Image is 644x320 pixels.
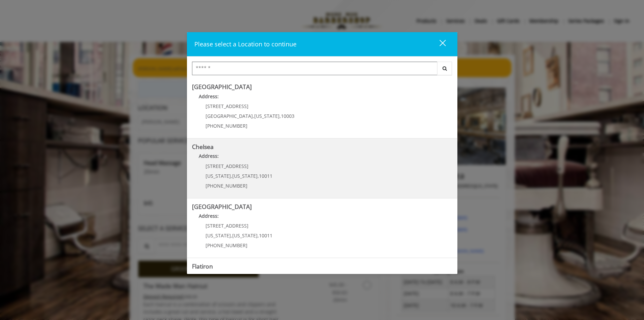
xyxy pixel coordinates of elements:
[199,93,219,100] b: Address:
[253,113,254,119] span: ,
[192,202,252,211] b: [GEOGRAPHIC_DATA]
[206,242,247,249] span: [PHONE_NUMBER]
[206,222,248,229] span: [STREET_ADDRESS]
[192,62,437,75] input: Search Center
[192,262,213,270] b: Flatiron
[441,66,449,71] i: Search button
[206,183,247,189] span: [PHONE_NUMBER]
[192,143,214,151] b: Chelsea
[206,173,231,179] span: [US_STATE]
[258,232,259,239] span: ,
[259,173,272,179] span: 10011
[232,232,258,239] span: [US_STATE]
[206,103,248,109] span: [STREET_ADDRESS]
[231,232,232,239] span: ,
[231,173,232,179] span: ,
[199,153,219,159] b: Address:
[258,173,259,179] span: ,
[206,232,231,239] span: [US_STATE]
[194,40,296,48] span: Please select a Location to continue
[206,113,253,119] span: [GEOGRAPHIC_DATA]
[259,232,272,239] span: 10011
[206,163,248,169] span: [STREET_ADDRESS]
[192,83,252,91] b: [GEOGRAPHIC_DATA]
[427,37,450,51] button: close dialog
[232,173,258,179] span: [US_STATE]
[206,123,247,129] span: [PHONE_NUMBER]
[280,113,281,119] span: ,
[432,39,445,49] div: close dialog
[254,113,280,119] span: [US_STATE]
[199,213,219,219] b: Address:
[281,113,294,119] span: 10003
[192,62,452,79] div: Center Select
